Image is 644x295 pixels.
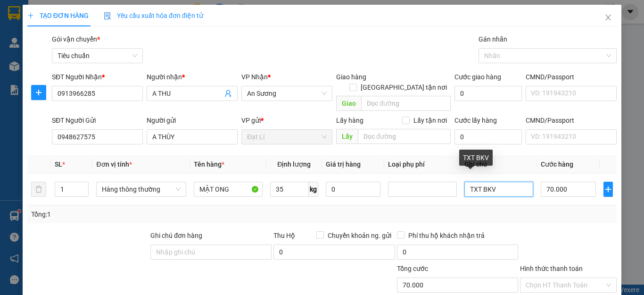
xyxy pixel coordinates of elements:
label: Cước lấy hàng [454,117,497,124]
span: Lấy [336,129,358,144]
div: TXT BKV [459,150,493,166]
span: Thu Hộ [273,232,295,239]
span: Lấy hàng [336,117,363,124]
span: ĐC: QL14, Chợ Đạt Lý [72,44,118,49]
span: plus [27,12,34,19]
label: Cước giao hàng [454,73,501,81]
input: Cước lấy hàng [454,129,522,144]
span: Yêu cầu xuất hóa đơn điện tử [104,12,203,19]
img: icon [104,12,111,20]
label: Ghi chú đơn hàng [150,232,202,239]
th: Loại phụ phí [384,155,461,174]
input: VD: Bàn, Ghế [194,182,263,197]
div: SĐT Người Gửi [52,115,143,126]
span: Hàng thông thường [102,182,180,196]
span: Định lượng [277,160,311,168]
span: kg [309,182,318,197]
div: Người nhận [147,72,238,82]
span: CTY TNHH DLVT TIẾN OANH [35,5,132,14]
button: delete [31,182,46,197]
button: plus [31,85,46,100]
span: Giá trị hàng [326,160,361,168]
div: CMND/Passport [526,72,617,82]
input: 0 [326,182,381,197]
label: Gán nhãn [479,35,507,43]
input: Dọc đường [358,129,451,144]
button: plus [603,182,613,197]
div: SĐT Người Nhận [52,72,143,82]
button: Close [595,5,621,31]
span: Phí thu hộ khách nhận trả [405,230,488,241]
span: Giao hàng [336,73,366,81]
span: user-add [224,90,232,97]
span: Chuyển khoản ng. gửi [324,230,395,241]
span: Gói vận chuyển [52,35,100,43]
span: [GEOGRAPHIC_DATA] tận nơi [357,82,451,93]
span: plus [32,89,46,96]
input: Ghi Chú [464,182,533,197]
span: SL [55,160,62,168]
th: Ghi chú [461,155,537,174]
label: Hình thức thanh toán [520,265,583,272]
div: Tổng: 1 [31,209,249,219]
span: ---------------------------------------------- [20,62,121,69]
div: VP gửi [241,115,332,126]
span: close [604,14,612,21]
input: Ghi chú đơn hàng [150,244,272,260]
span: Tên hàng [194,160,224,168]
span: plus [604,185,612,193]
div: CMND/Passport [526,115,617,126]
span: VP Nhận [241,73,268,81]
span: Giao [336,96,361,111]
input: Dọc đường [361,96,451,111]
input: Cước giao hàng [454,86,522,101]
img: logo [4,6,27,30]
strong: NHẬN HÀNG NHANH - GIAO TỐC HÀNH [37,16,131,22]
span: ĐT: 0931 608 606 [72,54,107,59]
span: TẠO ĐƠN HÀNG [27,12,89,19]
span: ĐT:0935 82 08 08 [4,54,39,59]
span: VP Nhận: Đạt Lí [72,35,106,40]
span: Tiêu chuẩn [58,49,137,63]
span: Lấy tận nơi [410,115,451,126]
span: ĐC: 804 Song Hành, XLHN, P Hiệp Phú Q9 [4,42,64,51]
span: An Sương [247,86,327,101]
strong: 1900 633 614 [63,23,104,30]
span: Đơn vị tính [96,160,132,168]
span: Đạt Lí [247,130,327,144]
span: Cước hàng [541,160,573,168]
div: Người gửi [147,115,238,126]
span: VP Gửi: [GEOGRAPHIC_DATA] [4,35,68,40]
span: Tổng cước [397,265,428,272]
